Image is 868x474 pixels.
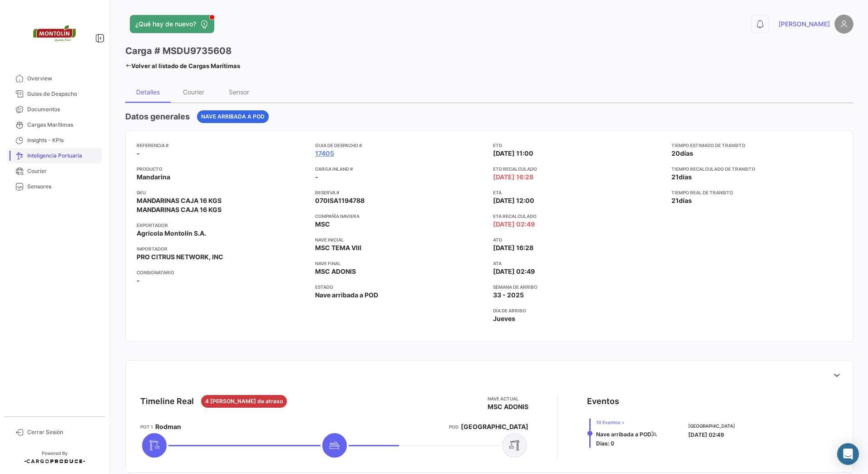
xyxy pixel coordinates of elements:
app-card-info-title: Semana de Arribo [493,283,664,291]
div: Abrir Intercom Messenger [837,443,859,465]
app-card-info-title: Referencia # [137,142,308,149]
span: Agrícola Montolín S.A. [137,229,206,238]
app-card-info-title: Carga inland # [315,165,486,173]
span: Documentos [27,105,98,114]
app-card-info-title: ATA [493,260,664,267]
span: 070ISA1194788 [315,196,365,205]
app-card-info-title: Consignatario [137,269,308,276]
span: días [679,197,692,204]
span: [GEOGRAPHIC_DATA] [688,422,735,430]
app-card-info-title: Reserva # [315,189,486,196]
h3: Carga # MSDU9735608 [125,44,232,57]
app-card-info-title: Nave actual [488,395,528,402]
span: MANDARINAS CAJA 16 KGS [137,205,222,214]
span: Rodman [155,422,181,431]
span: Mandarina [137,173,170,182]
span: Insights - KPIs [27,136,98,144]
span: [GEOGRAPHIC_DATA] [461,422,528,431]
app-card-info-title: Exportador [137,222,308,229]
app-card-info-title: Nave inicial [315,236,486,243]
span: MSC TEMA VIII [315,243,361,252]
span: Días: 0 [596,440,614,447]
span: MSC ADONIS [488,402,528,411]
span: MANDARINAS CAJA 16 KGS [137,196,222,205]
span: Nave arribada a POD [315,291,378,300]
span: [DATE] 02:49 [493,267,535,276]
a: Inteligencia Portuaria [7,148,102,163]
img: placeholder-user.png [834,15,853,34]
app-card-info-title: Estado [315,283,486,291]
app-card-info-title: Nave final [315,260,486,267]
a: Sensores [7,179,102,194]
span: MSC ADONIS [315,267,356,276]
span: días [679,173,692,181]
div: Detalles [136,88,160,96]
span: - [137,276,140,285]
span: PRO CITRUS NETWORK, INC [137,252,223,262]
span: [DATE] 12:00 [493,196,534,205]
a: Guias de Despacho [7,86,102,102]
app-card-info-title: SKU [137,189,308,196]
a: Courier [7,163,102,179]
app-card-info-title: POT 1 [140,423,153,430]
span: 21 [671,173,679,181]
span: 4 [PERSON_NAME] de atraso [205,397,283,405]
span: [DATE] 02:49 [493,220,535,229]
a: Insights - KPIs [7,133,102,148]
h4: Datos generales [125,110,190,123]
app-card-info-title: Producto [137,165,308,173]
app-card-info-title: Tiempo recalculado de transito [671,165,843,173]
a: Overview [7,71,102,86]
span: Cargas Marítimas [27,121,98,129]
span: Overview [27,74,98,83]
app-card-info-title: ETA Recalculado [493,212,664,220]
div: Timeline Real [140,395,194,408]
span: [PERSON_NAME] [779,20,830,29]
span: Sensores [27,183,98,191]
span: Nave arribada a POD [596,431,651,438]
a: Volver al listado de Cargas Marítimas [125,59,240,72]
app-card-info-title: Día de Arribo [493,307,664,314]
a: Cargas Marítimas [7,117,102,133]
img: 2d55ee68-5a11-4b18-9445-71bae2c6d5df.png [32,11,77,56]
button: ¿Qué hay de nuevo? [130,15,214,33]
span: MSC [315,220,330,229]
span: Cerrar Sesión [27,428,98,436]
div: Courier [183,88,204,96]
app-card-info-title: ETA [493,189,664,196]
div: Eventos [587,395,619,408]
span: Guias de Despacho [27,90,98,98]
a: Documentos [7,102,102,117]
span: - [137,149,140,158]
span: 10 Eventos + [596,419,657,426]
a: 17405 [315,149,334,158]
span: [DATE] 11:00 [493,149,533,158]
span: 21 [671,197,679,204]
span: 20 [671,149,680,157]
app-card-info-title: ETD Recalculado [493,165,664,173]
span: [DATE] 16:28 [493,173,533,182]
span: ¿Qué hay de nuevo? [135,20,196,29]
app-card-info-title: Importador [137,245,308,252]
span: [DATE] 02:49 [688,431,724,438]
span: [DATE] 16:28 [493,243,533,252]
span: Jueves [493,314,515,323]
span: Nave arribada a POD [201,113,265,121]
span: días [680,149,693,157]
div: Sensor [229,88,249,96]
app-card-info-title: ATD [493,236,664,243]
span: Courier [27,167,98,175]
app-card-info-title: Tiempo real de transito [671,189,843,196]
app-card-info-title: Guia de Despacho # [315,142,486,149]
app-card-info-title: Tiempo estimado de transito [671,142,843,149]
app-card-info-title: POD [449,423,459,430]
span: Inteligencia Portuaria [27,152,98,160]
span: 33 - 2025 [493,291,524,300]
app-card-info-title: ETD [493,142,664,149]
span: - [315,173,318,182]
app-card-info-title: Compañía naviera [315,212,486,220]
